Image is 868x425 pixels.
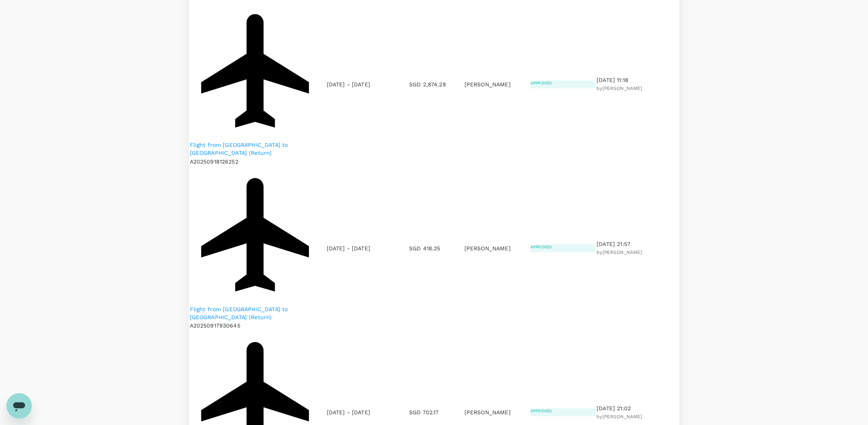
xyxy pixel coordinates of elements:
span: [PERSON_NAME] [603,414,642,419]
p: [DATE] 11:18 [597,76,678,84]
iframe: Button to launch messaging window [6,393,32,419]
p: [DATE] 21:02 [597,404,678,412]
a: Flight from [GEOGRAPHIC_DATA] to [GEOGRAPHIC_DATA] (Return) [190,141,326,157]
span: by [597,414,642,419]
span: [PERSON_NAME] [603,86,642,91]
a: Flight from [GEOGRAPHIC_DATA] to [GEOGRAPHIC_DATA] (Return) [190,305,326,321]
span: [PERSON_NAME] [603,250,642,255]
span: by [597,86,642,91]
p: [DATE] - [DATE] [327,244,370,252]
span: Approved [531,81,552,85]
span: A20250917930645 [190,322,240,329]
p: SGD 2,874.28 [409,80,464,88]
span: Approved [531,409,552,413]
span: Approved [531,245,552,249]
p: [DATE] - [DATE] [327,80,370,88]
p: [PERSON_NAME] [464,80,530,88]
span: by [597,250,642,255]
p: [DATE] 21:57 [597,240,678,248]
p: SGD 702.17 [409,408,464,416]
span: A20250918126252 [190,158,238,165]
p: [PERSON_NAME] [464,244,530,252]
p: [DATE] - [DATE] [327,408,370,416]
p: [PERSON_NAME] [464,408,530,416]
p: SGD 418.25 [409,244,464,252]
